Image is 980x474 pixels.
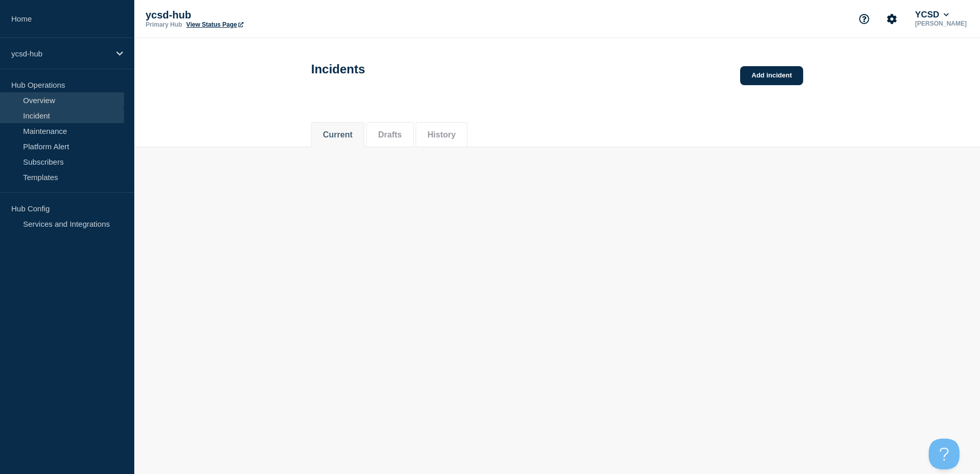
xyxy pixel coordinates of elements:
[11,49,110,58] p: ycsd-hub
[929,439,959,469] iframe: Help Scout Beacon - Open
[427,130,456,140] button: History
[323,130,353,140] button: Current
[146,9,351,21] p: ycsd-hub
[146,21,182,28] p: Primary Hub
[378,130,402,140] button: Drafts
[913,10,951,20] button: YCSD
[913,20,969,27] p: [PERSON_NAME]
[740,66,803,85] a: Add incident
[853,8,875,30] button: Support
[881,8,903,30] button: Account settings
[186,21,243,28] a: View Status Page
[311,62,365,76] h1: Incidents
